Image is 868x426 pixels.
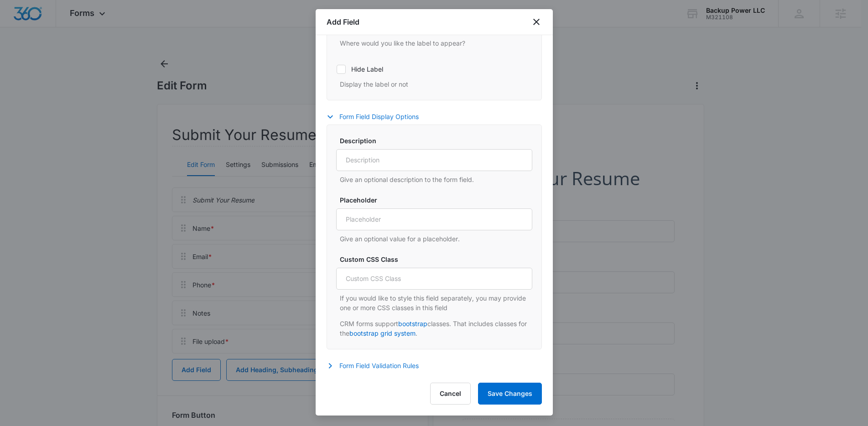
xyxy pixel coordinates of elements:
input: Custom CSS Class [336,268,532,290]
button: close [531,16,542,27]
label: Custom CSS Class [340,255,536,264]
input: Description [336,149,532,171]
span: Submit [6,351,31,361]
input: Placeholder [336,208,532,230]
button: Form Field Validation Rules [327,360,428,371]
p: Display the label or not [340,79,532,89]
iframe: reCAPTCHA [180,342,297,369]
p: Where would you like the label to appear? [340,38,532,48]
label: Hide Label [336,64,532,74]
p: Give an optional value for a placeholder. [340,234,532,244]
h1: Add Field [327,16,359,27]
p: CRM forms support classes. That includes classes for the . [340,319,532,338]
a: bootstrap [398,320,427,327]
p: If you would like to style this field separately, you may provide one or more CSS classes in this... [340,293,532,312]
p: Give an optional description to the form field. [340,175,532,184]
button: Save Changes [478,383,542,405]
label: Description [340,136,536,145]
label: Placeholder [340,195,536,205]
button: Form Field Display Options [327,111,428,122]
a: bootstrap grid system [349,329,416,337]
button: Cancel [430,383,471,405]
